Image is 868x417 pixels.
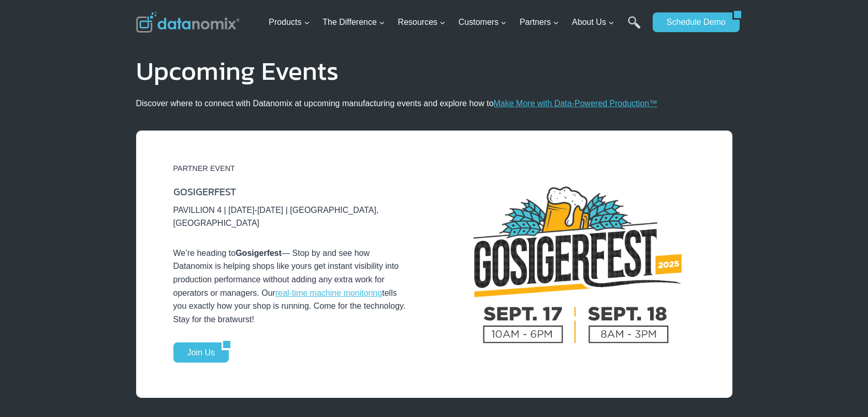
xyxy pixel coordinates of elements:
a: Search [628,16,641,39]
p: PAVILLION 4 | [DATE]-[DATE] | [GEOGRAPHIC_DATA], [GEOGRAPHIC_DATA] [173,204,409,230]
span: Customers [459,16,507,29]
strong: Gosigerfest [236,249,282,257]
img: Datanomix [136,12,240,33]
h1: Upcoming Events [136,58,732,84]
p: We’re heading to — Stop by and see how Datanomix is helping shops like yours get instant visibili... [173,247,409,326]
span: The Difference [322,16,385,29]
a: Make More with Data-Powered Production™ [494,99,658,108]
span: Resources [398,16,446,29]
nav: Primary Navigation [264,6,648,39]
span: Partners [520,16,559,29]
h6: GOSIGERFEST [173,185,409,198]
a: real-time machine monitoring [275,289,382,297]
a: Schedule Demo [653,12,732,32]
p: Discover where to connect with Datanomix at upcoming manufacturing events and explore how to [136,97,732,110]
span: Products [269,16,310,29]
span: About Us [572,16,614,29]
a: Join Us [173,342,222,362]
